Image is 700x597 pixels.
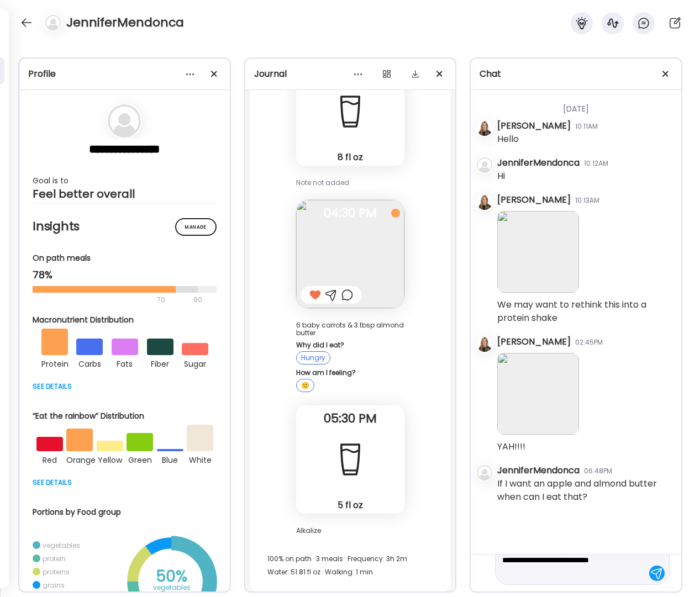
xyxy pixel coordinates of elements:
[296,200,404,308] img: images%2FhTWL1UBjihWZBvuxS4CFXhMyrrr1%2F67QOVLVNieIpCyEHC6p4%2FiWplpsuhhqEWcYR3PPLD_240
[175,218,217,236] div: Manage
[45,15,61,30] img: bg-avatar-default.svg
[497,298,672,325] div: We may want to rethink this into a protein shake
[43,554,66,563] div: protein
[192,293,203,307] div: 90
[33,174,217,187] div: Goal is to
[497,440,525,453] div: YAH!!!!
[584,466,612,476] div: 06:48PM
[296,178,349,187] span: Note not added
[497,211,579,293] img: images%2FhTWL1UBjihWZBvuxS4CFXhMyrrr1%2Fik6voHL8dmAMgKUqtuTA%2Flp1wuPX6RXHdHaPf5EHU_240
[33,314,217,326] div: Macronutrient Distribution
[66,14,184,31] h4: JenniferMendonca
[477,120,492,136] img: avatars%2FC7qqOxmwlCb4p938VsoDHlkq1VT2
[301,151,400,163] div: 8 fl oz
[33,187,217,200] div: Feel better overall
[33,252,217,264] div: On path meals
[296,414,404,424] span: 05:30 PM
[497,193,571,207] div: [PERSON_NAME]
[144,570,199,583] div: 50%
[76,355,103,371] div: carbs
[497,353,579,435] img: images%2FhTWL1UBjihWZBvuxS4CFXhMyrrr1%2FQs2BZCokld7VtyTX6EMh%2FhaPhfJKYO4bE3wG5XHj9_240
[254,67,447,81] div: Journal
[43,541,80,550] div: vegetables
[43,580,65,590] div: grains
[584,159,608,168] div: 10:12AM
[497,90,672,119] div: [DATE]
[108,104,141,138] img: bg-avatar-default.svg
[477,157,492,173] img: bg-avatar-default.svg
[296,321,404,337] div: 6 baby carrots & 3 tbsp almond butter
[497,464,580,477] div: JenniferMendonca
[497,477,672,504] div: If I want an apple and almond butter when can I eat that?
[497,170,505,183] div: Hi
[575,121,598,131] div: 10:11AM
[477,194,492,210] img: avatars%2FC7qqOxmwlCb4p938VsoDHlkq1VT2
[296,369,404,377] div: How am I feeling?
[477,336,492,352] img: avatars%2FC7qqOxmwlCb4p938VsoDHlkq1VT2
[33,506,217,518] div: Portions by Food group
[33,410,217,422] div: “Eat the rainbow” Distribution
[66,451,93,467] div: orange
[28,67,221,81] div: Profile
[497,335,571,348] div: [PERSON_NAME]
[477,465,492,480] img: bg-avatar-default.svg
[33,218,217,235] h2: Insights
[187,451,213,467] div: white
[301,499,400,511] div: 5 fl oz
[575,337,603,347] div: 02:45PM
[296,341,404,349] div: Why did I eat?
[97,451,123,467] div: yellow
[33,268,217,282] div: 78%
[296,351,330,364] div: Hungry
[33,293,190,307] div: 70
[497,119,571,133] div: [PERSON_NAME]
[112,355,138,371] div: fats
[497,133,519,146] div: Hello
[182,355,208,371] div: sugar
[43,567,70,577] div: proteins
[36,451,63,467] div: red
[296,208,404,218] span: 04:30 PM
[296,527,404,535] div: Alkalize
[575,196,599,205] div: 10:13AM
[267,552,434,579] div: 100% on path · 3 meals · Frequency: 3h 2m Water: 51.81 fl oz · Walking: 1 min
[144,581,199,594] div: vegetables
[41,355,68,371] div: protein
[127,451,153,467] div: green
[480,67,672,81] div: Chat
[147,355,173,371] div: fiber
[296,379,314,392] div: 🙂
[497,156,580,170] div: JenniferMendonca
[157,451,183,467] div: blue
